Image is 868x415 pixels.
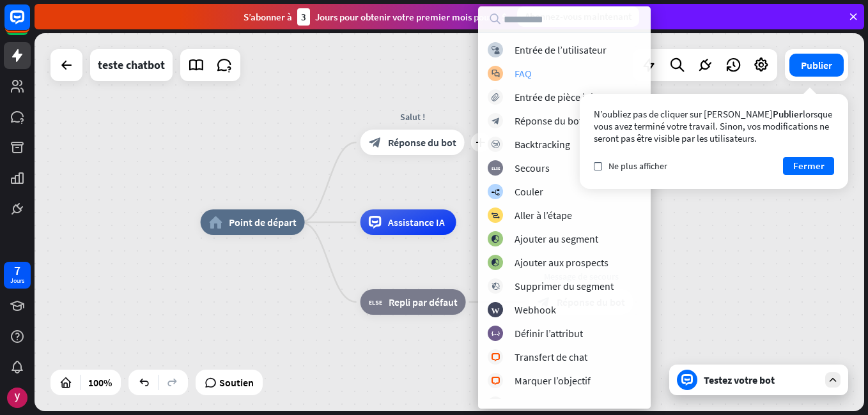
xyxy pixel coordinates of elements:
[244,11,292,23] font: S’abonner à
[515,67,532,80] div: FAQ
[608,160,667,172] span: Ne plus afficher
[491,188,500,196] i: builder_tree
[793,157,825,175] font: Fermer
[515,209,572,222] div: Go to step
[515,232,598,245] div: Add to segment
[491,353,500,361] i: block_livechat
[515,114,582,127] div: Bot Response
[229,216,297,229] span: Point de départ
[515,303,556,316] div: Webhook
[492,93,500,102] i: block_attachment
[515,256,608,269] div: Add to leads
[783,157,834,175] button: Fermer
[491,211,500,220] i: block_goto
[515,280,614,292] div: Delete from segment
[515,185,543,198] div: Flow
[10,276,24,285] div: Jours
[98,49,165,81] div: teste chatbot
[476,138,485,147] i: plus
[491,259,500,267] i: block_add_to_segment
[492,140,500,149] i: block_backtracking
[704,373,819,386] div: Testez votre bot
[492,282,500,290] i: block_delete_from_segment
[515,351,587,363] div: Transfer chat
[219,372,254,393] span: Soutien
[492,329,500,338] i: block_set_attribute
[369,296,382,308] i: block_fallback
[209,216,222,229] i: home_2
[515,138,570,151] div: Backtracking
[351,110,474,123] div: Salut !
[492,117,500,125] i: block_bot_response
[492,306,500,314] i: Webhooks
[389,296,458,308] span: Repli par défaut
[801,59,832,72] font: Publier
[492,164,500,172] i: block_fallback
[315,11,507,23] font: Jours pour obtenir votre premier mois pour 1 $
[515,327,583,340] div: Set attribute
[10,5,49,43] button: Ouvrir le widget de chat LiveChat
[492,70,500,78] i: block_faq
[491,235,500,243] i: block_add_to_segment
[14,265,20,276] div: 7
[773,108,803,120] span: Publier
[515,398,566,411] div: Tag chat
[515,43,607,56] div: User Input
[491,377,500,385] i: block_livechat
[594,108,834,144] div: N’oubliez pas de cliquer sur [PERSON_NAME] lorsque vous avez terminé votre travail. Sinon, vos mo...
[84,372,116,393] div: 100%
[4,262,31,289] a: 7 Jours
[515,91,607,103] div: Attachment input
[297,8,310,26] div: 3
[388,216,445,229] span: Assistance IA
[388,136,456,149] span: Réponse du bot
[789,54,844,77] button: Publier
[492,46,500,54] i: block_user_input
[369,136,382,149] i: block_bot_response
[515,374,591,387] div: Mark Goal
[515,162,550,174] div: Fallback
